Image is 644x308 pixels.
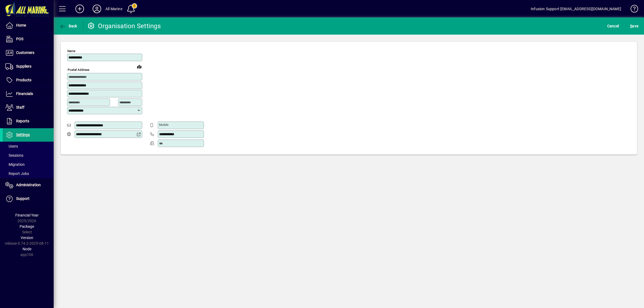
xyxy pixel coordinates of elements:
a: Customers [3,46,54,60]
button: Cancel [606,21,620,31]
span: Products [16,78,31,82]
span: Home [16,23,26,27]
span: Migration [5,162,25,167]
a: Support [3,192,54,206]
div: Organisation Settings [87,22,161,30]
span: Users [5,144,18,148]
span: Support [16,196,30,201]
button: Add [71,4,88,14]
span: Financial Year [15,213,39,217]
a: Suppliers [3,60,54,73]
a: Migration [3,160,54,169]
a: View on map [135,62,144,71]
button: Save [629,21,640,31]
a: Sessions [3,151,54,160]
a: Reports [3,115,54,128]
span: Suppliers [16,64,31,68]
mat-label: Mobile [159,123,169,127]
a: Users [3,142,54,151]
a: Home [3,19,54,32]
span: ave [630,22,638,30]
a: Administration [3,178,54,192]
span: Sessions [5,153,23,157]
span: Back [59,24,77,28]
span: S [630,24,632,28]
span: Version [21,236,33,240]
app-page-header-button: Back [54,21,83,31]
a: Report Jobs [3,169,54,178]
a: Knowledge Base [627,1,637,19]
span: POS [16,37,23,41]
button: Profile [88,4,105,14]
span: Financials [16,91,33,96]
div: Infusion Support [EMAIL_ADDRESS][DOMAIN_NAME] [531,5,621,13]
span: Administration [16,183,41,187]
span: Settings [16,133,30,137]
a: Staff [3,101,54,114]
span: Cancel [607,22,619,30]
button: Back [58,21,79,31]
span: Staff [16,105,24,109]
span: Report Jobs [5,171,29,176]
mat-label: Name [67,49,75,53]
a: POS [3,32,54,46]
a: Financials [3,87,54,101]
div: All Marine [105,5,122,13]
span: Customers [16,50,34,55]
span: Package [20,224,34,229]
a: Products [3,74,54,87]
span: Reports [16,119,29,123]
span: Node [23,247,31,251]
